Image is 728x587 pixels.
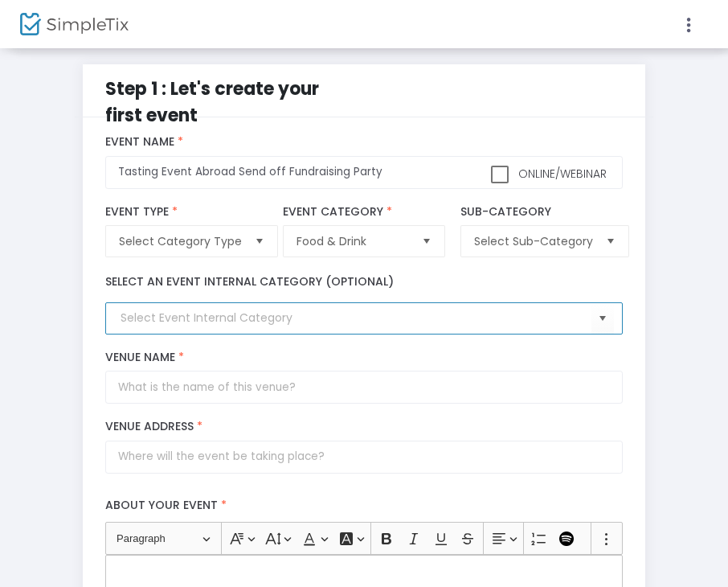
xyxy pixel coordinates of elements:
label: Event Type [105,205,278,220]
span: Food & Drink [297,233,408,249]
input: Where will the event be taking place? [105,441,622,474]
button: Select [591,302,614,335]
label: Venue Name [105,351,622,365]
input: What would you like to call your Event? [105,156,622,189]
button: Select [415,226,438,257]
button: Paragraph [109,526,218,551]
button: Select [248,226,271,257]
label: Venue Address [105,420,622,434]
span: Step 1 : Let's create your first event [105,76,319,128]
label: Sub-Category [460,205,629,220]
label: Event Name [105,135,622,150]
input: What is the name of this venue? [105,371,622,404]
label: About your event [98,490,631,523]
label: Event Category [283,205,444,220]
span: Paragraph [117,529,200,548]
input: Select Event Internal Category [121,310,591,326]
span: Online/Webinar [515,166,607,182]
button: Select [599,226,622,257]
span: Select Category Type [119,233,242,249]
label: Select an event internal category (optional) [105,273,394,290]
div: Editor toolbar [105,522,622,554]
span: Select Sub-Category [474,233,593,249]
